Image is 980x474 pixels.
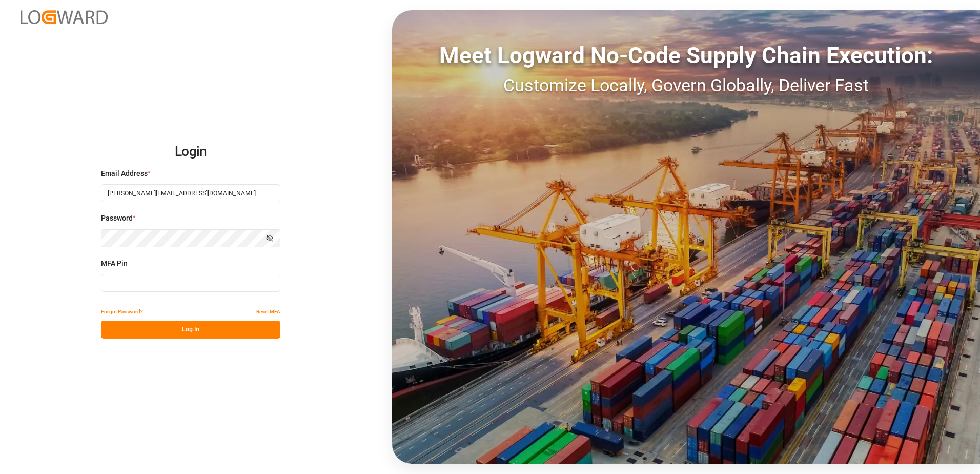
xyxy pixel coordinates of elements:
button: Log In [101,321,280,339]
h2: Login [101,135,280,168]
span: Password [101,213,133,224]
button: Forgot Password? [101,303,143,321]
input: Enter your email [101,184,280,202]
span: MFA Pin [101,258,128,269]
span: Email Address [101,168,148,179]
div: Customize Locally, Govern Globally, Deliver Fast [392,72,980,98]
img: Logward_new_orange.png [21,10,108,24]
button: Reset MFA [256,303,280,321]
div: Meet Logward No-Code Supply Chain Execution: [392,38,980,72]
